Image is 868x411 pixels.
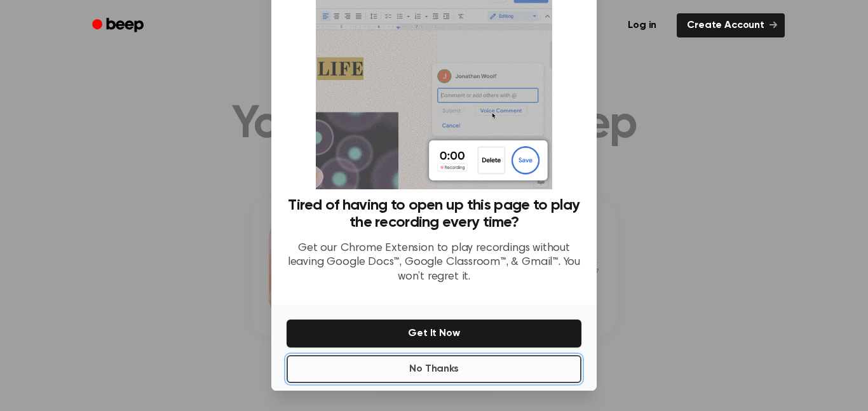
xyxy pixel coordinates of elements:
[677,13,785,37] a: Create Account
[287,197,581,231] h3: Tired of having to open up this page to play the recording every time?
[83,13,155,38] a: Beep
[287,320,581,347] button: Get It Now
[287,241,581,285] p: Get our Chrome Extension to play recordings without leaving Google Docs™, Google Classroom™, & Gm...
[287,355,581,383] button: No Thanks
[615,11,669,40] a: Log in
